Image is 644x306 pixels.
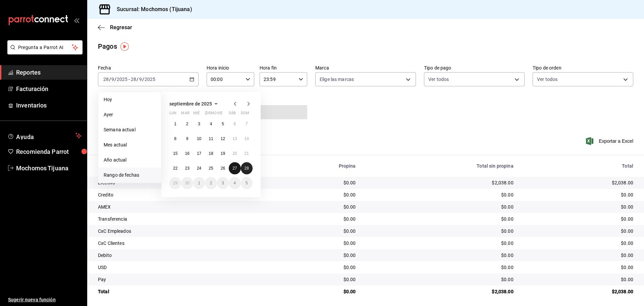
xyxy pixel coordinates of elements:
[367,228,514,234] div: $0.00
[274,288,356,295] div: $0.00
[185,151,189,156] abbr: 16 de septiembre de 2025
[217,147,229,160] button: 19 de septiembre de 2025
[209,151,213,156] abbr: 18 de septiembre de 2025
[424,65,525,70] label: Tipo de pago
[367,163,514,169] div: Total sin propina
[524,228,633,234] div: $0.00
[169,147,181,160] button: 15 de septiembre de 2025
[8,296,82,303] span: Sugerir nueva función
[260,65,307,70] label: Hora fin
[274,252,356,259] div: $0.00
[210,122,212,126] abbr: 4 de septiembre de 2025
[587,137,633,145] button: Exportar a Excel
[104,172,156,179] span: Rango de fechas
[232,166,237,171] abbr: 27 de septiembre de 2025
[169,177,181,189] button: 29 de septiembre de 2025
[205,147,217,160] button: 18 de septiembre de 2025
[193,177,205,189] button: 1 de octubre de 2025
[233,181,236,185] abbr: 4 de octubre de 2025
[98,204,263,210] div: AMEX
[367,264,514,271] div: $0.00
[193,118,205,130] button: 3 de septiembre de 2025
[111,77,114,82] input: --
[537,76,557,83] span: Ver todos
[197,166,201,171] abbr: 24 de septiembre de 2025
[98,276,263,283] div: Pay
[241,133,253,145] button: 14 de septiembre de 2025
[241,147,253,160] button: 21 de septiembre de 2025
[169,162,181,174] button: 22 de septiembre de 2025
[116,77,128,82] input: ----
[205,118,217,130] button: 4 de septiembre de 2025
[128,77,130,82] span: -
[5,49,83,56] a: Pregunta a Parrot AI
[98,216,263,222] div: Transferencia
[104,141,156,148] span: Mes actual
[104,126,156,133] span: Semana actual
[229,162,240,174] button: 27 de septiembre de 2025
[181,118,193,130] button: 2 de septiembre de 2025
[169,100,220,108] button: septiembre de 2025
[197,136,201,141] abbr: 10 de septiembre de 2025
[524,264,633,271] div: $0.00
[16,164,82,173] span: Mochomos Tijuana
[16,101,82,110] span: Inventarios
[169,133,181,145] button: 8 de septiembre de 2025
[232,151,237,156] abbr: 20 de septiembre de 2025
[207,65,254,70] label: Hora inicio
[229,133,240,145] button: 13 de septiembre de 2025
[217,162,229,174] button: 26 de septiembre de 2025
[274,191,356,198] div: $0.00
[193,111,200,118] abbr: miércoles
[120,42,129,51] img: Tooltip marker
[104,96,156,103] span: Hoy
[193,147,205,160] button: 17 de septiembre de 2025
[221,136,225,141] abbr: 12 de septiembre de 2025
[104,157,156,164] span: Año actual
[111,5,192,13] h3: Sucursal: Mochomos (Tijuana)
[222,181,224,185] abbr: 3 de octubre de 2025
[169,111,176,118] abbr: lunes
[98,240,263,247] div: CxC Clientes
[274,216,356,222] div: $0.00
[274,276,356,283] div: $0.00
[205,162,217,174] button: 25 de septiembre de 2025
[142,77,144,82] span: /
[205,133,217,145] button: 11 de septiembre de 2025
[173,181,177,185] abbr: 29 de septiembre de 2025
[185,166,189,171] abbr: 23 de septiembre de 2025
[524,191,633,198] div: $0.00
[524,179,633,186] div: $2,038.00
[524,204,633,210] div: $0.00
[274,228,356,234] div: $0.00
[205,111,245,118] abbr: jueves
[98,41,117,51] div: Pagos
[232,136,237,141] abbr: 13 de septiembre de 2025
[367,204,514,210] div: $0.00
[315,65,416,70] label: Marca
[367,240,514,247] div: $0.00
[245,136,249,141] abbr: 14 de septiembre de 2025
[174,122,176,126] abbr: 1 de septiembre de 2025
[209,166,213,171] abbr: 25 de septiembre de 2025
[274,179,356,186] div: $0.00
[367,191,514,198] div: $0.00
[221,166,225,171] abbr: 26 de septiembre de 2025
[16,84,82,93] span: Facturación
[229,111,236,118] abbr: sábado
[229,118,240,130] button: 6 de septiembre de 2025
[205,177,217,189] button: 2 de octubre de 2025
[197,151,201,156] abbr: 17 de septiembre de 2025
[274,264,356,271] div: $0.00
[222,122,224,126] abbr: 5 de septiembre de 2025
[16,68,82,77] span: Reportes
[186,136,189,141] abbr: 9 de septiembre de 2025
[139,77,142,82] input: --
[533,65,633,70] label: Tipo de orden
[98,65,199,70] label: Fecha
[245,151,249,156] abbr: 21 de septiembre de 2025
[241,177,253,189] button: 5 de octubre de 2025
[209,136,213,141] abbr: 11 de septiembre de 2025
[169,118,181,130] button: 1 de septiembre de 2025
